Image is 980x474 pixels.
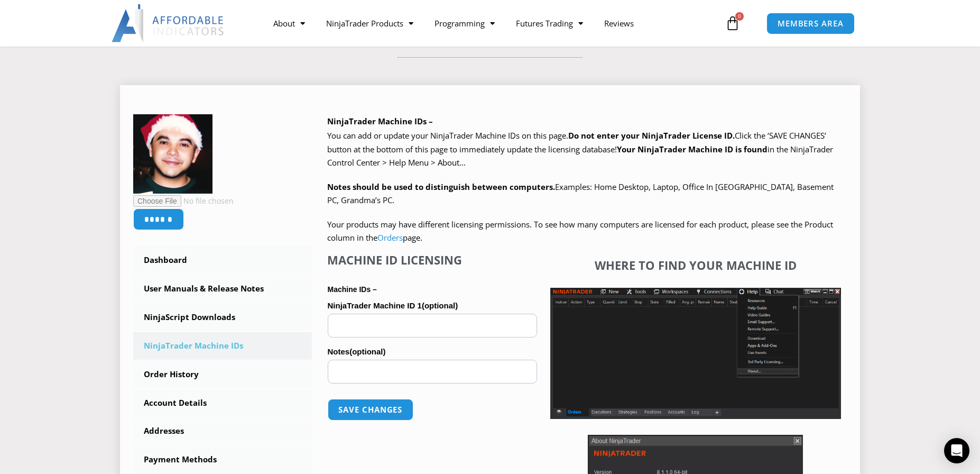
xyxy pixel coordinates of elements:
h4: Machine ID Licensing [328,253,537,267]
nav: Menu [263,11,723,35]
a: Reviews [594,11,644,35]
img: LogoAI | Affordable Indicators – NinjaTrader [112,4,225,42]
a: NinjaTrader Products [316,11,424,35]
a: User Manuals & Release Notes [133,275,312,303]
a: NinjaTrader Machine IDs [133,332,312,360]
span: (optional) [422,301,458,310]
a: Order History [133,361,312,388]
a: About [263,11,316,35]
strong: Your NinjaTrader Machine ID is found [617,144,768,154]
span: (optional) [349,347,385,356]
a: Addresses [133,417,312,445]
a: Dashboard [133,247,312,274]
img: 8ec936795e630731c4ddb60f56a298b7e3433a86c8f9453a4c4127cdbc104a3a [133,114,212,194]
span: MEMBERS AREA [778,20,844,28]
span: Click the ‘SAVE CHANGES’ button at the bottom of this page to immediately update the licensing da... [328,130,834,168]
img: Screenshot 2025-01-17 1155544 | Affordable Indicators – NinjaTrader [550,288,841,419]
label: Notes [328,344,537,360]
a: 0 [709,8,756,39]
span: Examples: Home Desktop, Laptop, Office In [GEOGRAPHIC_DATA], Basement PC, Grandma’s PC. [328,181,834,206]
a: NinjaScript Downloads [133,304,312,331]
h4: Where to find your Machine ID [550,258,841,272]
label: NinjaTrader Machine ID 1 [328,298,537,314]
a: MEMBERS AREA [766,13,855,34]
a: Orders [378,232,403,243]
strong: Machine IDs – [328,285,377,294]
b: Do not enter your NinjaTrader License ID. [569,130,735,141]
b: NinjaTrader Machine IDs – [328,116,433,126]
span: Your products may have different licensing permissions. To see how many computers are licensed fo... [328,219,834,243]
a: Payment Methods [133,446,312,473]
a: Account Details [133,389,312,417]
button: Save changes [328,399,414,421]
a: Futures Trading [505,11,594,35]
strong: Notes should be used to distinguish between computers. [328,181,556,192]
a: Programming [424,11,505,35]
span: You can add or update your NinjaTrader Machine IDs on this page. [328,130,569,141]
div: Open Intercom Messenger [944,438,969,463]
span: 0 [735,12,744,21]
